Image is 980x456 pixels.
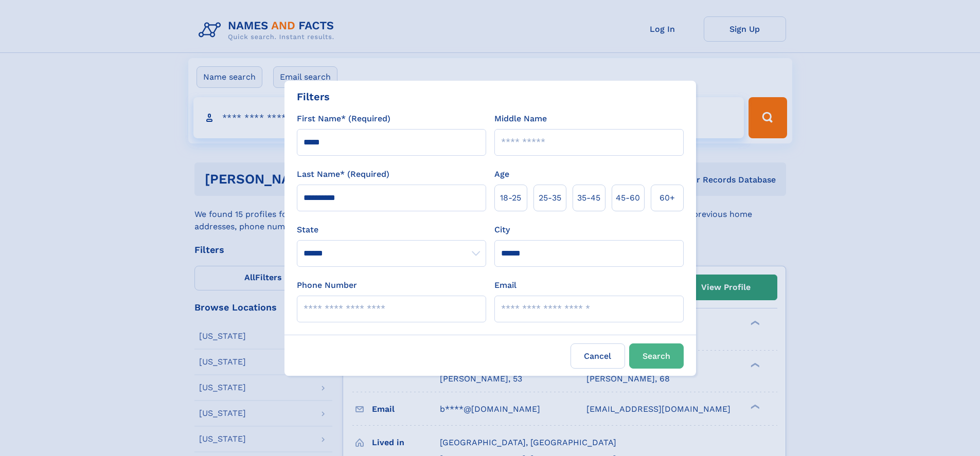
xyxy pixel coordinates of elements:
[297,279,357,291] label: Phone Number
[494,168,509,180] label: Age
[539,192,561,204] span: 25‑35
[494,279,516,291] label: Email
[297,113,390,125] label: First Name* (Required)
[494,113,547,125] label: Middle Name
[629,343,684,369] button: Search
[616,192,640,204] span: 45‑60
[297,89,330,104] div: Filters
[660,192,675,204] span: 60+
[571,343,625,369] label: Cancel
[577,192,600,204] span: 35‑45
[500,192,521,204] span: 18‑25
[297,224,486,236] label: State
[494,224,510,236] label: City
[297,168,389,180] label: Last Name* (Required)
